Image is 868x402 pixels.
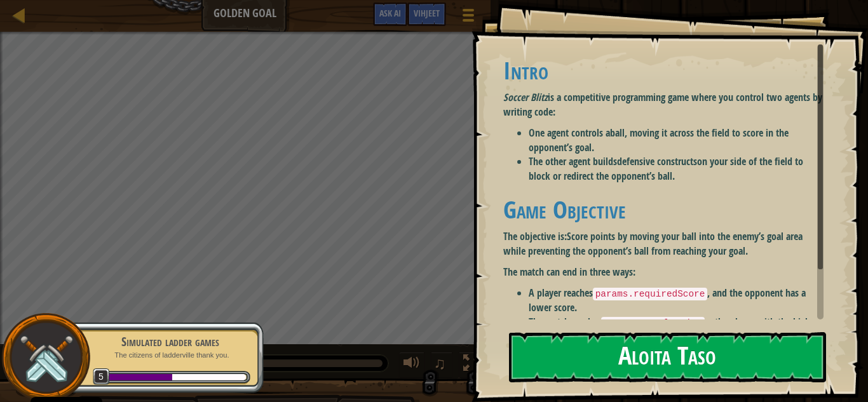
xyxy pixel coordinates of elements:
div: Simulated ladder games [90,333,250,351]
strong: ball [610,126,625,140]
strong: defensive constructs [617,154,697,168]
img: swords.png [17,329,75,387]
li: One agent controls a , moving it across the field to score in the opponent’s goal. [529,126,824,155]
span: ♫ [433,354,446,373]
p: The citizens of ladderville thank you. [90,351,250,360]
h1: Intro [503,57,824,84]
span: Vihjeet [414,7,440,19]
span: 5 [93,368,110,385]
p: The match can end in three ways: [503,265,824,279]
p: The objective is: [503,229,824,258]
em: Soccer Blitz [503,90,548,104]
li: A player reaches , and the opponent has a lower score. [529,286,824,315]
button: Aloita Taso [509,332,826,382]
li: The other agent builds on your side of the field to block or redirect the opponent’s ball. [529,154,824,184]
code: params.requiredScore [593,288,708,300]
button: Ask AI [373,3,407,26]
code: params.resolveTime [601,317,705,330]
button: Aänenvoimakkuus [399,352,424,378]
h1: Game Objective [503,196,824,223]
button: Toggle fullscreen [459,352,484,378]
p: is a competitive programming game where you control two agents by writing code: [503,90,824,119]
strong: Score points by moving your ball into the enemy’s goal area while preventing the opponent’s ball ... [503,229,803,258]
span: Ask AI [379,7,401,19]
button: Näytä pelivalikko [452,3,484,32]
li: The match reaches — the player with the higher score wins. [529,315,824,344]
button: ♫ [431,352,452,378]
